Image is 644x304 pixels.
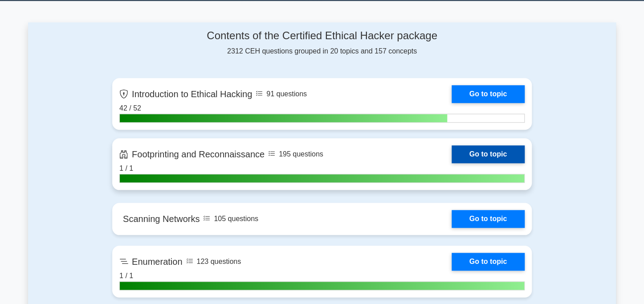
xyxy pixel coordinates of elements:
a: Go to topic [452,253,525,271]
a: Go to topic [452,145,525,163]
a: Go to topic [452,85,525,103]
h4: Contents of the Certified Ethical Hacker package [112,29,532,42]
div: 2312 CEH questions grouped in 20 topics and 157 concepts [112,29,532,57]
a: Go to topic [452,210,525,228]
